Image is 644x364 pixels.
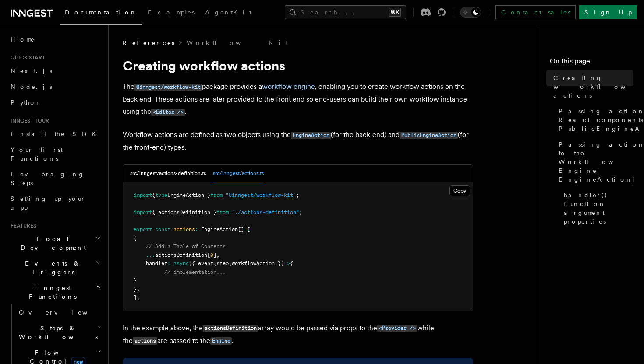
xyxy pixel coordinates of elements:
[7,255,103,280] button: Events & Triggers
[210,337,232,345] code: Engine
[11,130,101,137] span: Install the SDK
[123,80,473,118] p: The package provides a , enabling you to create workflow actions on the back end. These actions a...
[216,209,229,215] span: from
[244,226,247,232] span: =
[7,283,95,301] span: Inngest Functions
[7,54,45,61] span: Quick start
[262,82,315,91] a: workflow engine
[151,107,185,115] a: <Editor />
[173,226,195,232] span: actions
[7,280,103,304] button: Inngest Functions
[290,260,293,266] span: {
[203,325,258,332] code: actionsDefinition
[146,252,155,258] span: ...
[7,234,96,252] span: Local Development
[377,325,417,332] code: <Provider />
[146,260,167,266] span: handler
[123,58,473,73] h1: Creating workflow actions
[164,269,226,275] span: // implementation...
[7,259,96,276] span: Events & Triggers
[226,192,296,198] span: "@inngest/workflow-kit"
[11,146,63,162] span: Your first Functions
[15,324,98,341] span: Steps & Workflows
[564,191,633,226] span: handler() function argument properties
[229,260,232,266] span: ,
[137,286,140,292] span: ,
[460,7,481,17] button: Toggle dark mode
[11,83,52,90] span: Node.js
[134,209,152,215] span: import
[216,260,229,266] span: step
[555,136,633,187] a: Passing actions to the Workflow Engine: EngineAction[]
[123,322,473,347] p: In the example above, the array would be passed via props to the while the are passed to the .
[15,304,103,320] a: Overview
[213,164,264,182] button: src/inngest/actions.ts
[15,320,103,345] button: Steps & Workflows
[11,195,86,211] span: Setting up your app
[134,235,137,241] span: {
[210,192,223,198] span: from
[216,252,219,258] span: ,
[11,35,35,44] span: Home
[7,222,36,229] span: Features
[389,8,401,17] kbd: ⌘K
[133,337,157,345] code: actions
[152,192,155,198] span: {
[232,260,284,266] span: workflowAction })
[7,31,103,47] a: Home
[495,5,576,19] a: Contact sales
[7,126,103,142] a: Install the SDK
[123,38,174,47] span: References
[291,130,331,139] a: EngineAction
[550,70,633,103] a: Creating workflow actions
[11,99,42,106] span: Python
[11,67,52,74] span: Next.js
[291,132,331,139] code: EngineAction
[155,192,167,198] span: type
[11,171,85,186] span: Leveraging Steps
[134,294,140,301] span: ];
[123,129,473,154] p: Workflow actions are defined as two objects using the (for the back-end) and (for the front-end) ...
[130,164,206,182] button: src/inngest/actions-definition.ts
[7,63,103,79] a: Next.js
[134,286,137,292] span: }
[134,226,152,232] span: export
[134,84,202,91] code: @inngest/workflow-kit
[134,192,152,198] span: import
[238,226,244,232] span: []
[155,252,210,258] span: actionsDefinition[
[142,3,200,24] a: Examples
[148,9,195,16] span: Examples
[146,243,226,249] span: // Add a Table of Contents
[550,56,633,70] h4: On this page
[60,3,142,24] a: Documentation
[213,252,216,258] span: ]
[213,260,216,266] span: ,
[210,336,232,345] a: Engine
[189,260,213,266] span: ({ event
[7,117,49,124] span: Inngest tour
[151,108,185,116] code: <Editor />
[296,192,299,198] span: ;
[555,103,633,136] a: Passing actions to the React components: PublicEngineAction[]
[19,309,109,316] span: Overview
[377,324,417,332] a: <Provider />
[155,226,170,232] span: const
[560,187,633,229] a: handler() function argument properties
[7,166,103,191] a: Leveraging Steps
[449,185,470,196] button: Copy
[299,209,302,215] span: ;
[284,260,290,266] span: =>
[173,260,189,266] span: async
[400,132,458,139] code: PublicEngineAction
[210,252,213,258] span: 0
[285,5,406,19] button: Search...⌘K
[134,82,202,91] a: @inngest/workflow-kit
[195,226,198,232] span: :
[167,260,170,266] span: :
[247,226,250,232] span: [
[7,142,103,166] a: Your first Functions
[187,38,288,47] a: Workflow Kit
[152,209,216,215] span: { actionsDefinition }
[65,9,137,16] span: Documentation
